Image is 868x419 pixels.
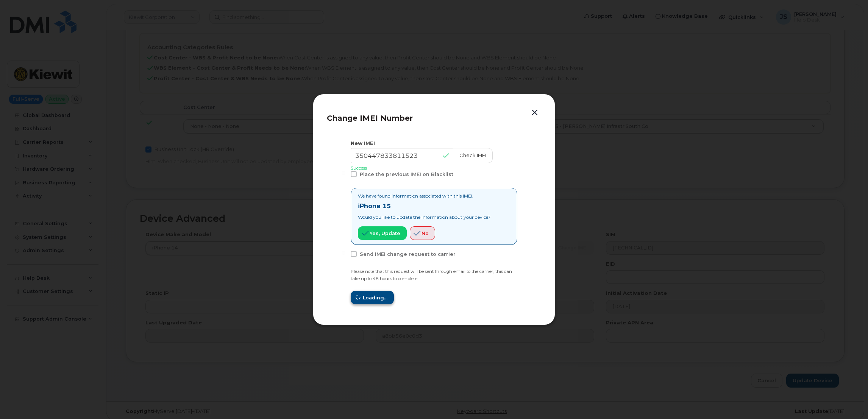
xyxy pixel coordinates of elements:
[422,230,429,237] span: No
[342,251,345,255] input: Send IMEI change request to carrier
[351,269,512,281] small: Please note that this request will be sent through email to the carrier, this can take up to 48 h...
[358,214,490,220] p: Would you like to update the information about your device?
[358,193,490,199] p: We have found information associated with this IMEI.
[370,230,400,237] span: Yes, update
[360,251,456,257] span: Send IMEI change request to carrier
[351,140,517,147] div: New IMEI
[358,226,407,240] button: Yes, update
[351,165,517,171] p: Success
[360,171,453,177] span: Place the previous IMEI on Blacklist
[358,202,391,210] strong: iPhone 15
[410,226,435,240] button: No
[327,114,413,123] span: Change IMEI Number
[342,171,345,175] input: Place the previous IMEI on Blacklist
[835,386,862,413] iframe: Messenger Launcher
[453,148,493,163] button: Check IMEI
